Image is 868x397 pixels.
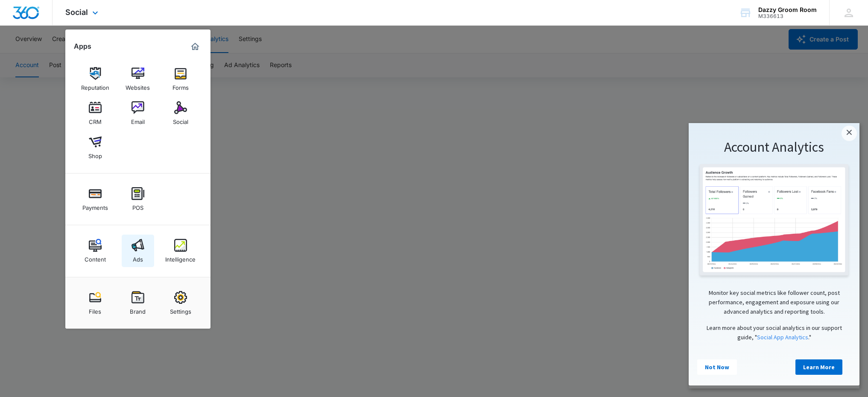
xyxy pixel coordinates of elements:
[79,131,111,164] a: Shop
[85,252,106,263] div: Content
[758,6,817,13] div: account name
[65,8,88,17] span: Social
[9,15,162,33] h1: Account Analytics
[81,80,109,91] div: Reputation
[9,236,48,252] a: Not Now
[164,235,197,267] a: Intelligence
[68,210,120,218] a: Social App Analytics
[126,80,150,91] div: Websites
[9,165,162,194] p: Monitor key social metrics like follower count, post performance, engagement and exposure using o...
[107,236,154,252] a: Learn More
[88,148,102,159] div: Shop
[9,200,162,219] p: Learn more about your social analytics in our support guide, " ."
[122,63,154,95] a: Websites
[173,114,188,125] div: Social
[130,304,146,315] div: Brand
[132,200,143,211] div: POS
[170,304,191,315] div: Settings
[74,42,91,50] h2: Apps
[164,287,197,319] a: Settings
[172,80,189,91] div: Forms
[164,63,197,95] a: Forms
[89,114,102,125] div: CRM
[79,183,111,215] a: Payments
[758,13,817,19] div: account id
[79,287,111,319] a: Files
[122,97,154,129] a: Email
[79,97,111,129] a: CRM
[79,235,111,267] a: Content
[122,287,154,319] a: Brand
[153,3,168,18] a: Close modal
[122,183,154,215] a: POS
[133,252,143,263] div: Ads
[131,114,145,125] div: Email
[82,200,108,211] div: Payments
[165,252,196,263] div: Intelligence
[164,97,197,129] a: Social
[188,40,202,53] a: Marketing 360® Dashboard
[79,63,111,95] a: Reputation
[89,304,101,315] div: Files
[122,235,154,267] a: Ads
